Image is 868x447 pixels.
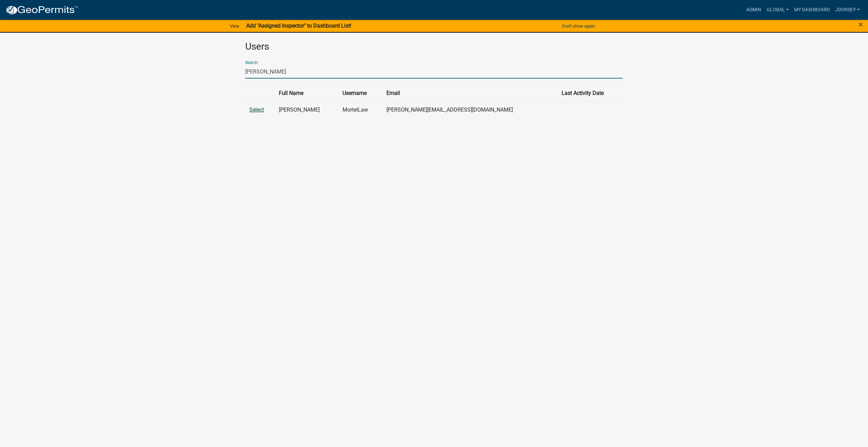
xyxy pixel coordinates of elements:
a: jdorsey [833,3,863,16]
button: Don't show again [560,20,598,32]
th: Username [338,85,382,101]
a: View [227,20,242,32]
th: Full Name [275,85,338,101]
span: × [858,20,863,29]
td: [PERSON_NAME] [275,101,338,118]
th: Email [382,85,557,101]
button: Close [858,20,863,29]
h3: Users [245,41,623,52]
strong: Add "Assigned Inspector" to Dashboard List! [246,22,351,29]
a: Global [764,3,792,16]
td: MortelLaw [338,101,382,118]
th: Last Activity Date [557,85,623,101]
a: Select [249,106,264,113]
a: My Dashboard [791,3,833,16]
a: Admin [744,3,764,16]
td: [PERSON_NAME][EMAIL_ADDRESS][DOMAIN_NAME] [382,101,557,118]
